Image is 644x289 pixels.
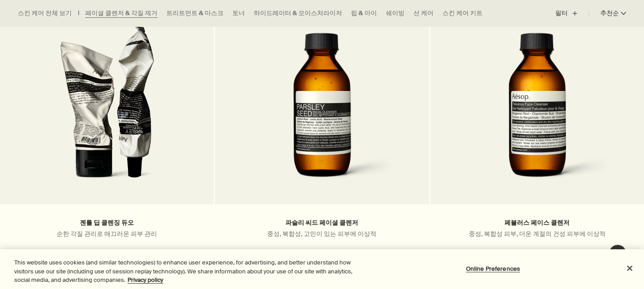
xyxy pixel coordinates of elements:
[620,258,640,278] button: Close
[34,26,180,191] img: Purifying Facial Exfoliant Paste and Parlsey Seed Cleansing Masque
[18,9,72,18] a: 스킨 케어 전체 보기
[215,26,429,204] a: Parsley Seed Facial Cleanser in amber glass bottle
[589,3,626,24] button: 추천순
[430,26,644,204] a: Fabulous Face Cleanser in amber glass bottle
[504,219,570,227] a: 페뷸러스 페이스 클렌저
[285,219,358,227] a: 파슬리 씨드 페이셜 클렌저
[351,9,377,18] a: 립 & 아이
[442,9,483,18] a: 스킨 케어 키트
[241,26,403,191] img: Parsley Seed Facial Cleanser in amber glass bottle
[386,9,405,18] a: 쉐이빙
[555,3,589,24] button: 필터
[228,230,415,238] p: 중성, 복합성, 고민이 있는 피부에 이상적
[14,258,354,285] div: This website uses cookies (and similar technologies) to enhance user experience, for advertising,...
[465,260,521,277] button: Online Preferences, Opens the preference center dialog
[13,230,200,238] p: 순한 각질 관리로 매끄러운 피부 관리
[166,9,223,18] a: 트리트먼트 & 마스크
[456,26,618,191] img: Fabulous Face Cleanser in amber glass bottle
[444,230,631,238] p: 중성, 복합성 피부, 더운 계절의 건성 피부에 이상적
[609,244,627,262] button: 1:1 채팅 상담
[254,9,342,18] a: 하이드레이터 & 모이스처라이저
[232,9,245,18] a: 토너
[128,276,163,284] a: More information about your privacy, opens in a new tab
[80,219,134,227] a: 젠틀 딥 클렌징 듀오
[85,9,157,18] a: 페이셜 클렌저 & 각질 제거
[413,9,433,18] a: 선 케어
